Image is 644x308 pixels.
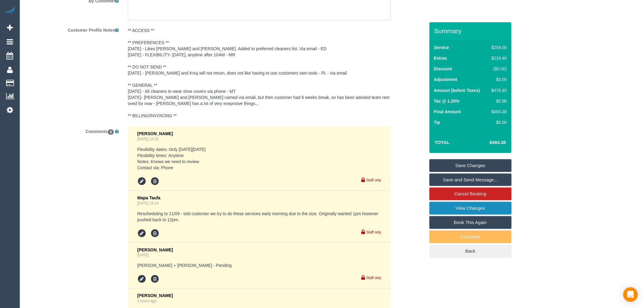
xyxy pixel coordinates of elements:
[137,195,160,200] span: Mapa Taufa
[366,178,381,182] small: Staff only
[21,25,123,33] label: Customer Profile Notes
[429,159,512,172] a: Save Changes
[489,109,507,115] div: $484.38
[489,98,507,104] div: $5.98
[137,247,173,252] span: [PERSON_NAME]
[366,276,381,280] small: Staff only
[434,119,440,125] label: Tip
[108,129,114,135] span: 4
[137,131,173,136] span: [PERSON_NAME]
[429,216,512,229] a: Book This Again
[429,173,512,186] a: Save and Send Message...
[434,27,509,34] h3: Summary
[429,202,512,215] a: View Changes
[434,55,447,61] label: Extras
[434,98,460,104] label: Tax @ 1.25%
[435,140,450,145] strong: Total
[489,76,507,82] div: $0.00
[137,262,381,268] pre: [PERSON_NAME] + [PERSON_NAME] - Pending
[434,87,480,93] label: Amount (before Taxes)
[434,109,461,115] label: Final Amount
[128,27,391,119] pre: ** ACCESS ** ** PREFERENCES ** [DATE] - Likes [PERSON_NAME] and [PERSON_NAME]. Added to preferred...
[429,187,512,200] a: Cancel Booking
[434,76,457,82] label: Adjustment
[137,211,381,223] pre: Rescheduling to 11/09 - told customer we try to do these services early morning due to the size. ...
[137,146,381,171] pre: Flexibility dates: Only [DATE][DATE] Flexibility times: Anytime Notes: Knows we need to review Co...
[21,126,123,135] label: Comments
[434,44,449,51] label: Service
[137,293,173,298] span: [PERSON_NAME]
[489,55,507,61] div: $219.40
[137,299,156,303] a: 2 hours ago
[489,44,507,51] div: $259.00
[471,140,506,145] h4: $484.38
[4,6,16,15] img: Automaid Logo
[434,66,452,72] label: Discount
[489,119,507,125] div: $0.00
[137,201,159,205] a: [DATE] 15:14
[489,87,507,93] div: $478.40
[137,253,149,257] a: [DATE]
[429,245,512,257] a: Back
[489,66,507,72] div: ($0.00)
[366,230,381,234] small: Staff only
[623,287,638,302] div: Open Intercom Messenger
[137,137,159,141] a: [DATE] 13:32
